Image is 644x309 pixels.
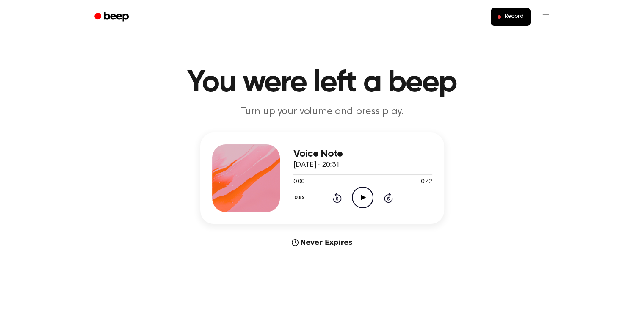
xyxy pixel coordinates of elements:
span: Record [504,13,523,21]
p: Turn up your volume and press play. [160,105,485,119]
span: [DATE] · 20:31 [293,161,340,169]
span: 0:42 [421,178,432,187]
button: Open menu [536,7,556,27]
div: Never Expires [200,237,444,248]
a: Beep [88,9,136,25]
button: Record [491,8,530,26]
h1: You were left a beep [105,68,539,98]
span: 0:00 [293,178,304,187]
h3: Voice Note [293,148,432,160]
button: 0.8x [293,190,308,205]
